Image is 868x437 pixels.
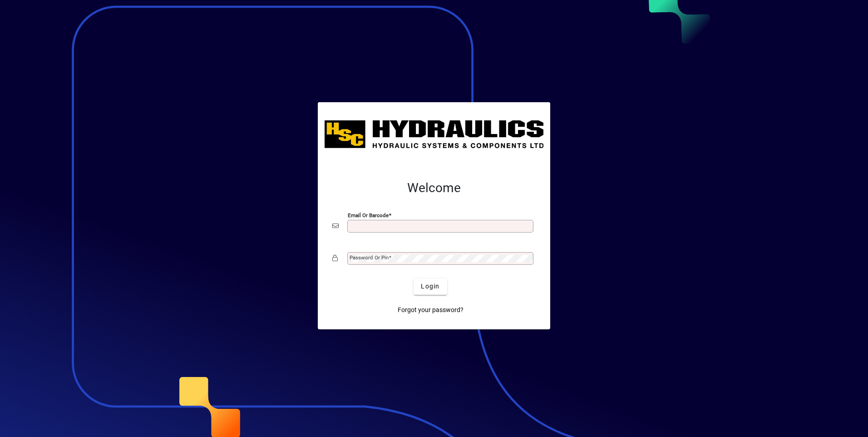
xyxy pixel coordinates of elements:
h2: Welcome [332,180,536,196]
button: Login [414,278,447,295]
span: Forgot your password? [398,305,464,315]
span: Login [421,282,439,291]
a: Forgot your password? [394,302,467,318]
mat-label: Email or Barcode [348,212,389,218]
mat-label: Password or Pin [350,254,389,261]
